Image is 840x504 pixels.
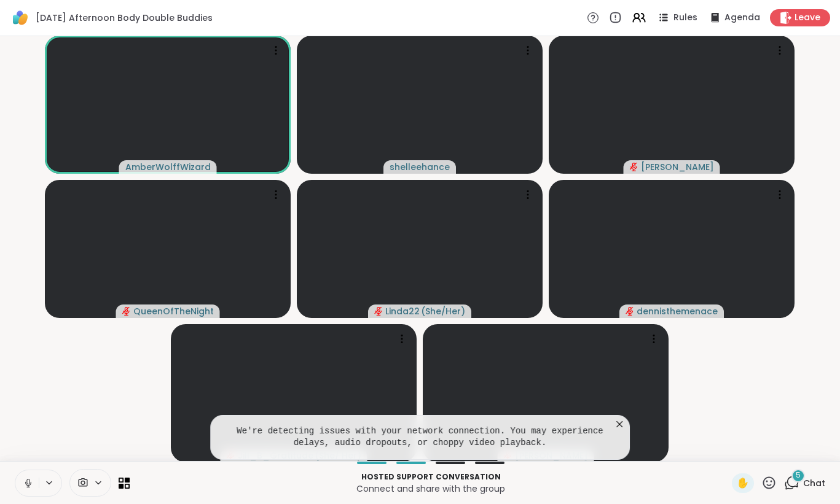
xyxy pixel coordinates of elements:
span: ✋ [737,476,749,490]
span: Rules [673,12,697,24]
span: dennisthemenace [637,305,718,317]
span: audio-muted [122,307,131,316]
span: Leave [795,12,820,24]
span: shelleehance [390,161,450,173]
span: audio-muted [626,307,634,316]
pre: We're detecting issues with your network connection. You may experience delays, audio dropouts, o... [226,425,615,449]
span: Linda22 [385,305,420,317]
span: ( She/Her ) [421,305,465,317]
span: [DATE] Afternoon Body Double Buddies [36,12,213,24]
span: Agenda [724,12,760,24]
span: QueenOfTheNight [133,305,214,317]
span: [PERSON_NAME] [641,161,714,173]
span: 5 [796,470,801,481]
span: audio-muted [374,307,383,316]
span: audio-muted [630,163,638,171]
p: Connect and share with the group [137,483,724,495]
img: ShareWell Logomark [10,7,31,28]
span: AmberWolffWizard [125,161,211,173]
p: Hosted support conversation [137,471,724,483]
span: Chat [803,477,825,489]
